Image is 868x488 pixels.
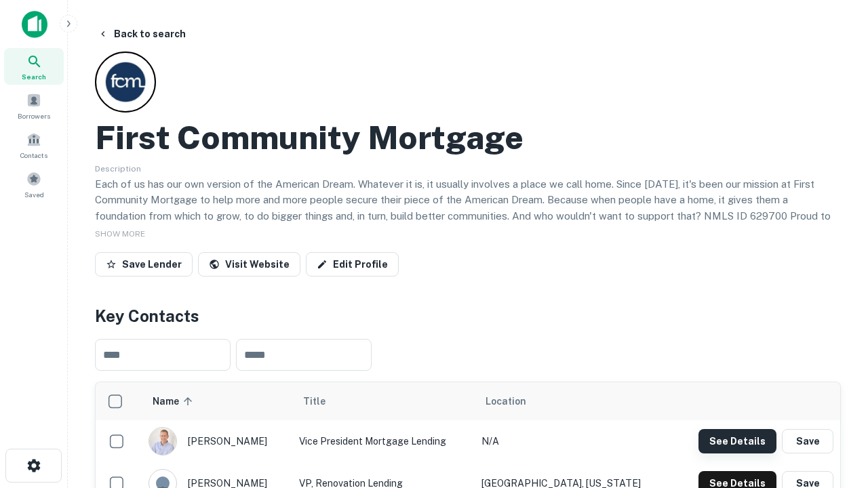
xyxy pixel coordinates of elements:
[149,427,285,455] div: [PERSON_NAME]
[95,229,145,239] span: SHOW MORE
[153,393,197,409] span: Name
[698,429,776,453] button: See Details
[4,127,64,163] a: Contacts
[306,252,399,277] a: Edit Profile
[95,304,841,328] h4: Key Contacts
[20,150,47,161] span: Contacts
[475,382,671,420] th: Location
[22,11,47,38] img: capitalize-icon.png
[198,252,300,277] a: Visit Website
[18,110,50,121] span: Borrowers
[149,428,176,455] img: 1520878720083
[92,22,191,46] button: Back to search
[95,118,524,157] h2: First Community Mortgage
[22,71,46,82] span: Search
[486,393,526,409] span: Location
[24,189,44,200] span: Saved
[142,382,292,420] th: Name
[292,420,475,462] td: Vice President Mortgage Lending
[800,336,868,401] iframe: Chat Widget
[4,87,64,124] a: Borrowers
[4,166,64,203] a: Saved
[475,420,671,462] td: N/A
[95,252,193,277] button: Save Lender
[95,164,141,174] span: Description
[303,393,343,409] span: Title
[292,382,475,420] th: Title
[782,429,833,453] button: Save
[4,48,64,85] a: Search
[95,176,841,240] p: Each of us has our own version of the American Dream. Whatever it is, it usually involves a place...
